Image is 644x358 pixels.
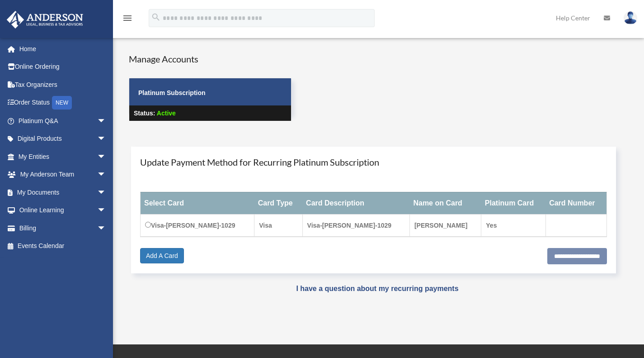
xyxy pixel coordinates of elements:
[97,183,115,202] span: arrow_drop_down
[97,166,115,184] span: arrow_drop_down
[140,156,607,168] h4: Update Payment Method for Recurring Platinum Subscription
[6,40,120,58] a: Home
[6,183,120,201] a: My Documentsarrow_drop_down
[97,148,115,166] span: arrow_drop_down
[6,148,120,166] a: My Entitiesarrow_drop_down
[6,166,120,184] a: My Anderson Teamarrow_drop_down
[97,219,115,238] span: arrow_drop_down
[6,130,120,148] a: Digital Productsarrow_drop_down
[52,96,72,110] div: NEW
[141,192,254,214] th: Select Card
[134,110,155,117] strong: Status:
[254,214,302,237] td: Visa
[157,110,176,117] span: Active
[151,12,161,22] i: search
[6,58,120,76] a: Online Ordering
[481,192,545,214] th: Platinum Card
[6,219,120,237] a: Billingarrow_drop_down
[6,201,120,220] a: Online Learningarrow_drop_down
[624,11,637,24] img: User Pic
[138,89,206,96] strong: Platinum Subscription
[302,192,409,214] th: Card Description
[6,76,120,94] a: Tax Organizers
[97,130,115,148] span: arrow_drop_down
[140,248,184,263] a: Add A Card
[6,237,120,255] a: Events Calendar
[141,214,254,237] td: Visa-[PERSON_NAME]-1029
[409,192,481,214] th: Name on Card
[545,192,606,214] th: Card Number
[296,285,458,292] a: I have a question about my recurring payments
[6,112,120,130] a: Platinum Q&Aarrow_drop_down
[122,13,133,24] i: menu
[4,11,86,29] img: Anderson Advisors Platinum Portal
[97,112,115,130] span: arrow_drop_down
[129,53,291,65] h4: Manage Accounts
[6,94,120,112] a: Order StatusNEW
[302,214,409,237] td: Visa-[PERSON_NAME]-1029
[254,192,302,214] th: Card Type
[122,16,133,24] a: menu
[481,214,545,237] td: Yes
[97,201,115,220] span: arrow_drop_down
[409,214,481,237] td: [PERSON_NAME]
